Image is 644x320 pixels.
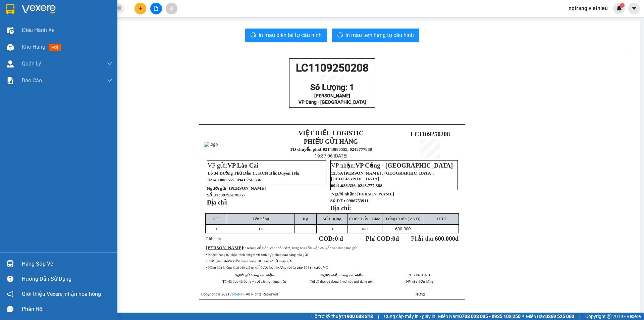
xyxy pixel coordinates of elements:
[362,226,368,231] span: /0
[206,245,245,250] span: :
[207,192,245,197] strong: Số ĐT:
[138,6,143,11] span: plus
[319,235,343,242] strong: COD:
[299,130,364,137] strong: VIỆT HIẾU LOGISTIC
[22,59,41,68] span: Quản Lý
[311,313,373,320] span: Hỗ trợ kỹ thuật:
[628,3,640,14] button: caret-down
[22,26,54,34] span: Điều hành xe
[7,44,14,51] img: warehouse-icon
[259,31,322,39] span: In mẫu biên lai tự cấu hình
[563,4,613,12] span: nqtrang.viethieu
[135,3,146,14] button: plus
[378,313,379,320] span: |
[222,280,286,283] span: Tôi đã đọc và đồng ý với các nội dung trên
[616,5,622,11] img: icon-new-feature
[349,216,380,221] span: Cước Lấy / Giao
[435,235,455,242] span: 600.000
[7,77,14,84] img: solution-icon
[7,60,14,67] img: warehouse-icon
[356,162,453,169] span: VP Cảng - [GEOGRAPHIC_DATA]
[7,260,14,267] img: warehouse-icon
[22,290,101,298] span: Giới thiệu Vexere, nhận hoa hồng
[204,142,218,147] img: logo
[310,83,354,92] span: Số Lượng: 1
[304,138,358,145] strong: PHIẾU GỬI HÀNG
[303,216,308,221] span: Kg
[229,292,243,296] a: VeXeRe
[206,266,328,269] span: • Hàng hóa không khai báo giá trị chỉ được bồi thường tối đa gấp 10 lần cước VC
[117,6,121,10] span: close-circle
[150,3,162,14] button: file-add
[107,78,112,83] span: down
[620,3,625,8] sup: 1
[22,44,45,50] span: Kho hàng
[6,4,14,14] img: logo-vxr
[22,304,112,314] div: Phản hồi
[49,44,61,51] span: mới
[385,216,420,221] span: Tổng Cước (VNĐ)
[315,153,347,158] span: 19:37:06 [DATE]
[438,313,521,320] span: Miền Nam
[621,3,623,8] span: 1
[416,292,425,296] strong: Hưng
[22,274,112,284] div: Hướng dẫn sử dụng
[407,273,432,277] span: 19:37:06 [DATE]
[208,162,259,169] span: VP gửi:
[154,6,158,11] span: file-add
[335,235,343,242] span: 0 đ
[406,280,433,283] strong: NV tạo đơn hàng
[314,93,350,98] span: [PERSON_NAME]
[331,226,334,231] span: 1
[169,6,174,11] span: aim
[206,259,292,263] span: • Thời gian khiếu kiện trong vòng 10 ngày kể từ ngày gửi.
[331,171,434,181] span: 1235A [PERSON_NAME] , [GEOGRAPHIC_DATA], [GEOGRAPHIC_DATA]
[220,192,245,197] span: 0979617005 /
[212,216,220,221] span: STT
[631,5,637,11] span: caret-down
[290,147,323,152] strong: TĐ chuyển phát:
[107,61,112,66] span: down
[117,5,121,12] span: close-circle
[251,32,256,39] span: printer
[410,131,450,138] span: LC1109250208
[320,273,363,277] strong: Người nhận hàng xác nhận
[362,226,364,231] span: 0
[395,226,411,231] span: 600.000
[357,191,394,196] span: [PERSON_NAME]
[208,171,299,176] span: Lô 34 Đường Thủ Dầu 1 , KCN Bắc Duyên Hải
[252,216,269,221] span: Tên hàng
[207,199,228,206] strong: Địa chỉ:
[229,186,266,191] span: [PERSON_NAME]
[331,162,453,169] span: VP nhận:
[607,314,611,319] span: copyright
[522,315,524,318] span: ⚪️
[208,177,261,182] span: 02143.888.555, 0941.756.336
[331,183,382,188] span: 0941.086.336, 0243.777.888
[215,226,217,231] span: 1
[22,76,42,85] span: Báo cáo
[579,313,580,320] span: |
[7,276,13,282] span: question-circle
[207,186,228,191] strong: Người gửi:
[296,61,369,74] span: LC1109250208
[245,246,358,250] span: • Không để tiền, các chất cấm, hàng hóa cấm vận chuyển vào hàng hóa gửi.
[526,313,574,320] span: Miền Bắc
[7,291,13,297] span: notification
[206,253,308,257] span: • Khách hàng tự chịu trách nhiệm về tính hợp pháp của hàng hóa gửi
[7,27,14,34] img: warehouse-icon
[310,280,374,283] span: Tôi đã đọc và đồng ý với các nội dung trên
[323,147,372,152] strong: 02143888555, 0243777888
[346,198,369,203] span: 0986753911
[332,29,419,42] button: printerIn mẫu tem hàng tự cấu hình
[206,245,243,250] span: [PERSON_NAME]
[455,235,459,242] span: đ
[7,306,13,312] span: message
[206,236,221,241] span: Ghi chú:
[330,198,345,203] strong: Số ĐT :
[299,99,366,105] span: VP Cảng - [GEOGRAPHIC_DATA]
[366,235,399,242] strong: Phí COD: đ
[22,259,112,269] div: Hàng sắp về
[337,32,343,39] span: printer
[392,235,395,242] span: 0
